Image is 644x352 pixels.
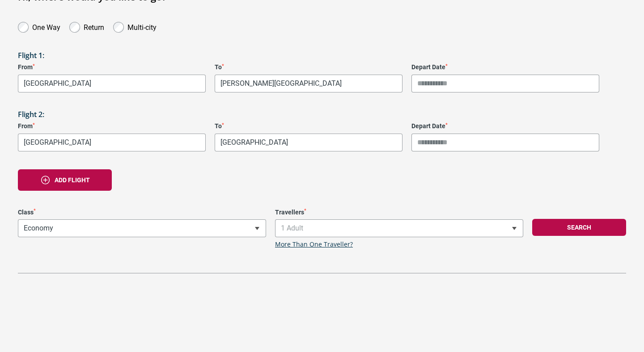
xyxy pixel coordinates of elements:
[18,169,112,191] button: Add flight
[18,122,206,130] label: From
[127,21,157,32] label: Multi-city
[215,122,402,130] label: To
[18,209,266,216] label: Class
[215,75,402,92] span: Charles de Gaulle Airport
[215,134,402,151] span: Melbourne Airport
[18,51,626,60] h3: Flight 1:
[18,75,206,92] span: Melbourne Airport
[18,220,266,237] span: Economy
[18,134,205,151] span: Milano Malpensa Airport
[411,122,599,130] label: Depart Date
[18,134,206,151] span: Milano Malpensa Airport
[275,241,353,248] a: More Than One Traveller?
[18,110,626,119] h3: Flight 2:
[411,63,599,71] label: Depart Date
[84,21,104,32] label: Return
[275,209,523,216] label: Travellers
[275,220,523,237] span: 1 Adult
[18,75,205,92] span: Melbourne Airport
[215,63,402,71] label: To
[532,219,626,236] button: Search
[215,134,402,151] span: Melbourne Airport
[215,75,402,92] span: Charles de Gaulle Airport
[18,63,206,71] label: From
[18,219,266,237] span: Economy
[32,21,60,32] label: One Way
[275,219,523,237] span: 1 Adult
